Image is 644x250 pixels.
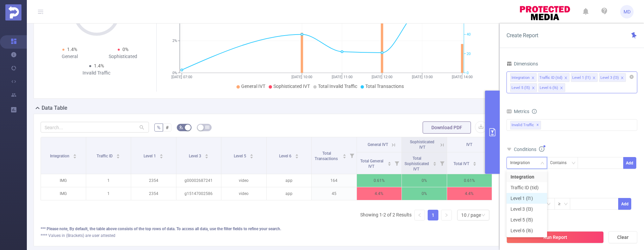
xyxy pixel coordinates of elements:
[295,153,299,155] i: icon: caret-up
[466,142,472,147] span: IVT
[291,75,312,79] tspan: [DATE] 10:00
[171,75,192,79] tspan: [DATE] 07:00
[360,159,383,169] span: Total General IVT
[482,152,492,174] i: Filter menu
[618,198,631,210] button: Add
[122,47,128,52] span: 0%
[473,161,477,163] i: icon: caret-up
[42,104,67,112] h2: Data Table
[512,73,530,82] div: Integration
[331,75,352,79] tspan: [DATE] 11:00
[481,213,485,218] i: icon: down
[388,161,391,163] i: icon: caret-up
[357,187,402,200] p: 4.4%
[41,174,86,187] p: IMG
[342,153,346,155] i: icon: caret-up
[342,153,346,157] div: Sort
[205,156,208,158] i: icon: caret-down
[453,161,470,166] span: Total IVT
[365,84,404,89] span: Total Transactions
[540,161,544,166] i: icon: down
[131,187,176,200] p: 2354
[538,73,570,82] li: Traffic ID (tid)
[250,153,254,155] i: icon: caret-up
[116,153,120,157] div: Sort
[67,47,77,52] span: 1.4%
[388,163,391,165] i: icon: caret-down
[433,161,437,165] div: Sort
[624,5,631,18] span: MD
[312,174,357,187] p: 164
[267,187,312,200] p: app
[444,213,448,217] i: icon: right
[250,153,254,157] div: Sort
[41,122,149,133] input: Search...
[205,153,208,155] i: icon: caret-up
[428,210,438,220] li: 1
[410,140,434,150] span: Sophisticated IVT
[510,121,541,130] span: Invalid Traffic
[73,153,76,155] i: icon: caret-up
[531,76,535,80] i: icon: close
[506,182,547,193] li: Traffic ID (tid)
[368,142,388,147] span: General IVT
[159,153,163,157] div: Sort
[41,187,86,200] p: IMG
[172,39,177,43] tspan: 2%
[510,157,535,168] div: Integration
[166,125,169,130] span: #
[360,210,412,220] li: Showing 1-2 of 2 Results
[433,161,436,163] i: icon: caret-up
[295,156,299,158] i: icon: caret-down
[467,33,471,37] tspan: 40
[241,84,265,89] span: General IVT
[86,187,131,200] p: 1
[41,226,492,232] div: *** Please note, By default, the table above consists of the top rows of data. To access all data...
[467,52,471,56] tspan: 20
[441,210,452,220] li: Next Page
[623,157,636,169] button: Add
[506,109,529,114] span: Metrics
[572,73,591,82] div: Level 1 (l1)
[315,151,339,161] span: Total Transactions
[428,210,438,220] a: 1
[506,171,547,182] li: Integration
[564,76,568,80] i: icon: close
[512,84,530,92] div: Level 5 (l5)
[621,76,624,80] i: icon: close
[144,154,157,158] span: Level 1
[560,86,563,90] i: icon: close
[506,32,538,39] span: Create Report
[402,187,447,200] p: 0%
[608,231,637,243] button: Clear
[433,163,436,165] i: icon: caret-down
[176,174,221,187] p: g00002687241
[447,187,492,200] p: 4.4%
[538,83,565,92] li: Level 6 (l6)
[279,154,292,158] span: Level 6
[536,121,539,129] span: ✕
[387,161,391,165] div: Sort
[540,84,558,92] div: Level 6 (l6)
[176,187,221,200] p: g15147002586
[221,174,266,187] p: video
[412,75,432,79] tspan: [DATE] 13:00
[423,121,471,134] button: Download PDF
[295,153,299,157] div: Sort
[558,198,565,209] div: ≥
[461,210,481,220] div: 10 / page
[342,156,346,158] i: icon: caret-down
[318,84,357,89] span: Total Invalid Traffic
[50,154,70,158] span: Integration
[506,231,604,243] button: Run Report
[510,83,537,92] li: Level 5 (l5)
[572,161,576,166] i: icon: down
[70,69,123,77] div: Invalid Traffic
[600,73,619,82] div: Level 3 (l3)
[467,71,469,75] tspan: 0
[43,53,97,60] div: General
[564,202,568,207] i: icon: down
[73,153,77,157] div: Sort
[372,75,392,79] tspan: [DATE] 12:00
[160,156,163,158] i: icon: caret-down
